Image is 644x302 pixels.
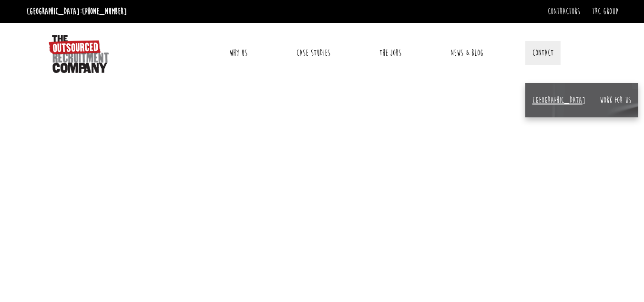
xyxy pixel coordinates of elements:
img: The Outsourced Recruitment Company [49,35,109,73]
a: [GEOGRAPHIC_DATA] [532,95,585,105]
a: Contact [525,41,561,65]
a: Contractors [548,6,580,17]
a: The Jobs [372,41,409,65]
a: [PHONE_NUMBER] [82,6,127,17]
li: [GEOGRAPHIC_DATA]: [24,4,129,19]
a: Why Us [222,41,255,65]
a: Work for us [600,95,631,105]
a: TRC Group [592,6,618,17]
a: News & Blog [443,41,491,65]
a: Case Studies [289,41,337,65]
